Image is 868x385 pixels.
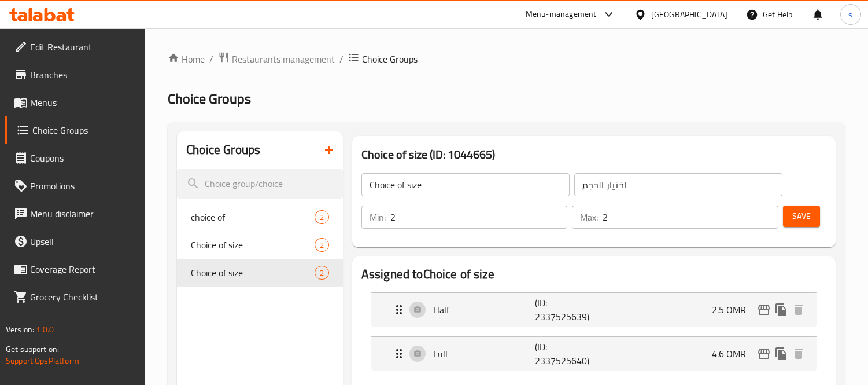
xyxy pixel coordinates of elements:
[712,303,755,317] p: 2.5 OMR
[792,209,811,223] span: Save
[5,172,145,200] a: Promotions
[580,210,598,224] p: Max:
[790,301,807,318] button: delete
[755,345,773,362] button: edit
[191,238,315,252] span: Choice of size
[36,322,54,337] span: 1.0.0
[30,179,136,193] span: Promotions
[168,52,205,66] a: Home
[773,345,790,362] button: duplicate
[361,332,826,376] li: Expand
[168,52,845,67] nav: breadcrumb
[433,303,535,317] p: Half
[712,347,755,361] p: 4.6 OMR
[6,342,59,357] span: Get support on:
[5,116,145,144] a: Choice Groups
[5,200,145,228] a: Menu disclaimer
[177,203,343,231] div: choice of2
[535,340,603,368] p: (ID: 2337525640)
[5,61,145,89] a: Branches
[5,228,145,255] a: Upsell
[177,231,343,259] div: Choice of size2
[6,353,79,368] a: Support.OpsPlatform
[339,52,343,66] li: /
[30,96,136,109] span: Menus
[32,123,136,137] span: Choice Groups
[361,266,826,283] h2: Assigned to Choice of size
[370,210,386,224] p: Min:
[6,322,34,337] span: Version:
[5,144,145,172] a: Coupons
[526,8,597,21] div: Menu-management
[790,345,807,362] button: delete
[30,290,136,304] span: Grocery Checklist
[30,262,136,276] span: Coverage Report
[5,255,145,283] a: Coverage Report
[30,234,136,248] span: Upsell
[177,169,343,199] input: search
[783,206,820,227] button: Save
[30,207,136,221] span: Menu disclaimer
[315,240,328,251] span: 2
[209,52,213,66] li: /
[371,293,817,327] div: Expand
[315,267,328,278] span: 2
[191,210,315,224] span: choice of
[362,52,418,66] span: Choice Groups
[848,8,852,21] span: s
[535,296,603,324] p: (ID: 2337525639)
[177,259,343,287] div: Choice of size2
[5,283,145,311] a: Grocery Checklist
[30,68,136,82] span: Branches
[186,141,260,159] h2: Choice Groups
[361,288,826,332] li: Expand
[30,151,136,165] span: Coupons
[218,52,335,67] a: Restaurants management
[361,145,826,164] h3: Choice of size (ID: 1044665)
[315,266,329,280] div: Choices
[5,89,145,116] a: Menus
[315,212,328,223] span: 2
[755,301,773,318] button: edit
[168,86,251,112] span: Choice Groups
[371,337,817,371] div: Expand
[433,347,535,361] p: Full
[191,266,315,280] span: Choice of size
[773,301,790,318] button: duplicate
[651,8,727,21] div: [GEOGRAPHIC_DATA]
[232,52,335,66] span: Restaurants management
[5,33,145,61] a: Edit Restaurant
[30,40,136,54] span: Edit Restaurant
